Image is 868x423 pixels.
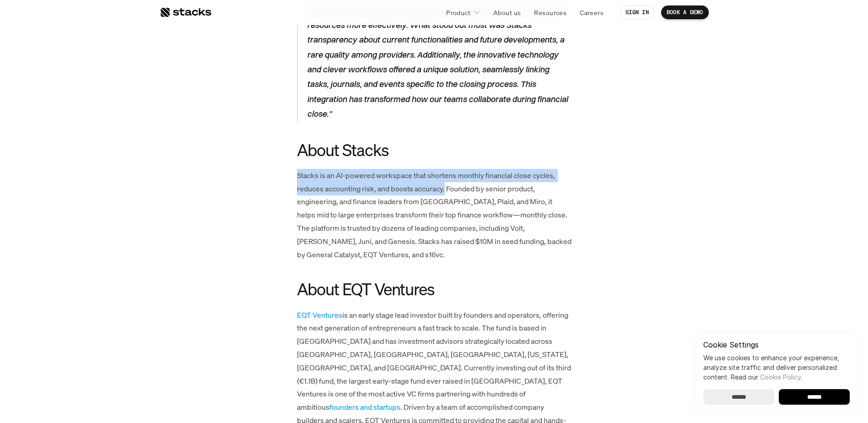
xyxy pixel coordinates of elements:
[580,8,604,17] p: Careers
[760,373,801,381] a: Cookie Policy
[703,341,850,348] p: Cookie Settings
[534,8,566,17] p: Resources
[446,8,470,17] p: Product
[297,140,571,160] h3: About Stacks
[703,353,850,382] p: We use cookies to enhance your experience, analyze site traffic and deliver personalized content.
[731,373,802,381] span: Read our .
[528,4,572,21] a: Resources
[620,5,654,19] a: SIGN IN
[625,9,649,16] p: SIGN IN
[108,174,148,181] a: Privacy Policy
[297,310,342,320] a: EQT Ventures
[297,169,571,261] p: Stacks is an AI-powered workspace that shortens monthly financial close cycles, reduces accountin...
[297,279,571,299] h3: About EQT Ventures
[661,5,709,19] a: BOOK A DEMO
[574,4,609,21] a: Careers
[493,8,521,17] p: About us
[329,402,400,412] a: founders and startups
[667,9,703,16] p: BOOK A DEMO
[488,4,526,21] a: About us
